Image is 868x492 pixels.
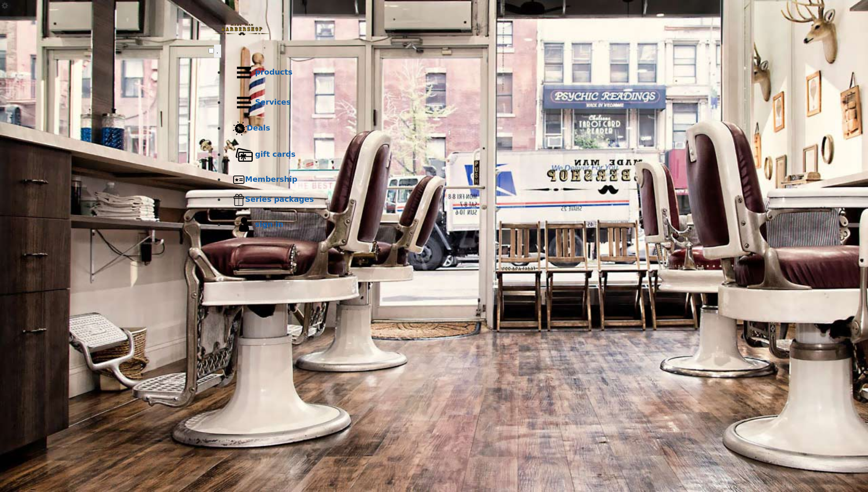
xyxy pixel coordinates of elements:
img: Gift cards [233,143,255,166]
a: ServicesServices [225,88,660,118]
img: Deals [233,121,247,136]
input: menu toggle [209,48,214,53]
b: Deals [247,123,270,132]
img: Services [233,91,255,114]
b: gift cards [255,150,296,158]
b: Membership [245,175,297,183]
img: Series packages [233,193,245,206]
img: Products [233,61,255,84]
b: Services [255,98,291,106]
a: Productsproducts [225,58,660,88]
b: products [255,68,293,76]
a: Series packagesSeries packages [225,190,660,210]
button: menu toggle [214,45,221,58]
img: sign in [233,213,255,236]
a: Gift cardsgift cards [225,140,660,170]
a: sign insign in [225,210,660,240]
img: Made Man Barbershop Logo [209,16,275,43]
b: Series packages [245,195,314,203]
b: sign in [255,220,284,228]
span: . [216,47,219,55]
a: DealsDeals [225,118,660,140]
img: Membership [233,173,245,186]
a: MembershipMembership [225,170,660,190]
